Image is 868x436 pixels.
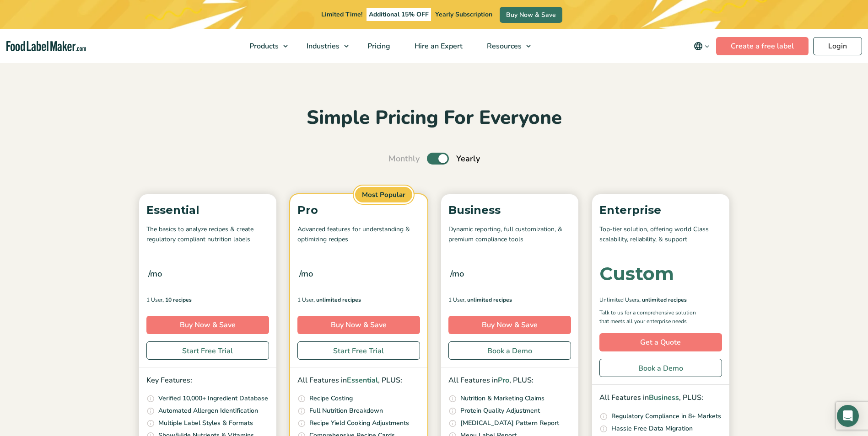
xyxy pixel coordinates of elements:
[356,29,400,63] a: Pricing
[146,202,269,219] p: Essential
[460,406,540,416] p: Protein Quality Adjustment
[146,224,269,245] p: The basics to analyze recipes & create regulatory compliant nutrition labels
[367,8,431,21] span: Additional 15% OFF
[611,411,721,421] p: Regulatory Compliance in 8+ Markets
[412,41,464,51] span: Hire an Expert
[427,153,449,165] label: Toggle
[309,418,409,428] p: Recipe Yield Cooking Adjustments
[456,153,480,165] span: Yearly
[309,406,383,416] p: Full Nutrition Breakdown
[599,265,674,283] div: Custom
[448,202,571,219] p: Business
[837,405,859,427] div: Open Intercom Messenger
[247,41,280,51] span: Products
[146,316,269,334] a: Buy Now & Save
[448,316,571,334] a: Buy Now & Save
[297,341,420,360] a: Start Free Trial
[460,393,545,404] p: Nutrition & Marketing Claims
[347,375,378,385] span: Essential
[299,267,313,280] span: /mo
[435,10,492,19] span: Yearly Subscription
[146,375,269,387] p: Key Features:
[148,267,162,280] span: /mo
[295,29,353,63] a: Industries
[599,224,722,245] p: Top-tier solution, offering world Class scalability, reliability, & support
[448,296,464,304] span: 1 User
[599,333,722,351] a: Get a Quote
[135,106,734,131] h2: Simple Pricing For Everyone
[297,375,420,387] p: All Features in , PLUS:
[448,224,571,245] p: Dynamic reporting, full customization, & premium compliance tools
[237,29,292,63] a: Products
[158,393,268,404] p: Verified 10,000+ Ingredient Database
[365,41,391,51] span: Pricing
[639,296,687,304] span: , Unlimited Recipes
[498,375,509,385] span: Pro
[599,308,705,326] p: Talk to us for a comprehensive solution that meets all your enterprise needs
[484,41,523,51] span: Resources
[297,224,420,245] p: Advanced features for understanding & optimizing recipes
[599,359,722,377] a: Book a Demo
[475,29,535,63] a: Resources
[297,296,313,304] span: 1 User
[599,392,722,404] p: All Features in , PLUS:
[158,418,253,428] p: Multiple Label Styles & Formats
[354,186,414,204] span: Most Popular
[813,37,862,55] a: Login
[448,375,571,387] p: All Features in , PLUS:
[500,7,562,23] a: Buy Now & Save
[599,296,639,304] span: Unlimited Users
[450,267,464,280] span: /mo
[313,296,361,304] span: , Unlimited Recipes
[162,296,192,304] span: , 10 Recipes
[460,418,559,428] p: [MEDICAL_DATA] Pattern Report
[448,341,571,360] a: Book a Demo
[464,296,512,304] span: , Unlimited Recipes
[146,296,162,304] span: 1 User
[388,153,420,165] span: Monthly
[716,37,809,55] a: Create a free label
[309,393,353,404] p: Recipe Costing
[158,406,258,416] p: Automated Allergen Identification
[304,41,340,51] span: Industries
[297,316,420,334] a: Buy Now & Save
[297,202,420,219] p: Pro
[321,10,362,19] span: Limited Time!
[146,341,269,360] a: Start Free Trial
[649,393,679,403] span: Business
[599,202,722,219] p: Enterprise
[403,29,473,63] a: Hire an Expert
[611,424,693,434] p: Hassle Free Data Migration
